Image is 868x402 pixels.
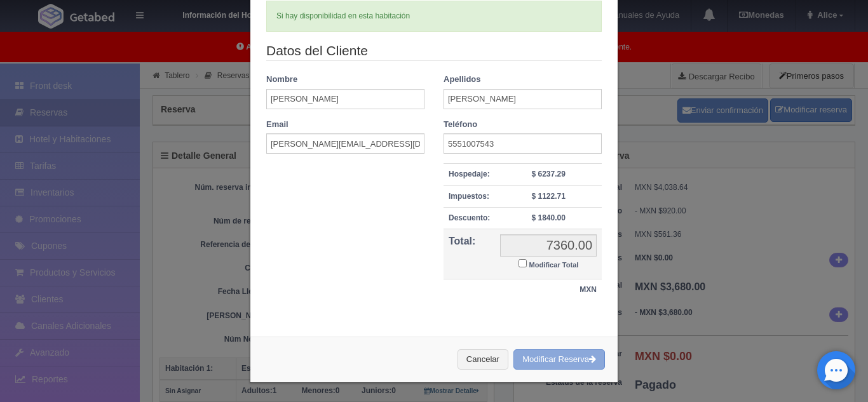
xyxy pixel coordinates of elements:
th: Hospedaje: [444,164,495,185]
legend: Datos del Cliente [266,41,602,61]
th: Descuento: [444,207,495,229]
label: Apellidos [444,74,481,86]
strong: $ 1122.71 [531,192,565,201]
strong: $ 1840.00 [531,213,565,222]
label: Nombre [266,74,297,86]
div: Si hay disponibilidad en esta habitación [266,1,602,32]
label: Email [266,119,288,131]
th: Total: [444,229,495,279]
th: Impuestos: [444,185,495,207]
button: Modificar Reserva [513,349,605,370]
strong: MXN [580,285,597,294]
button: Cancelar [458,349,508,370]
label: Teléfono [444,119,477,131]
strong: $ 6237.29 [531,170,565,178]
small: Modificar Total [529,261,579,269]
input: Modificar Total [519,259,527,267]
